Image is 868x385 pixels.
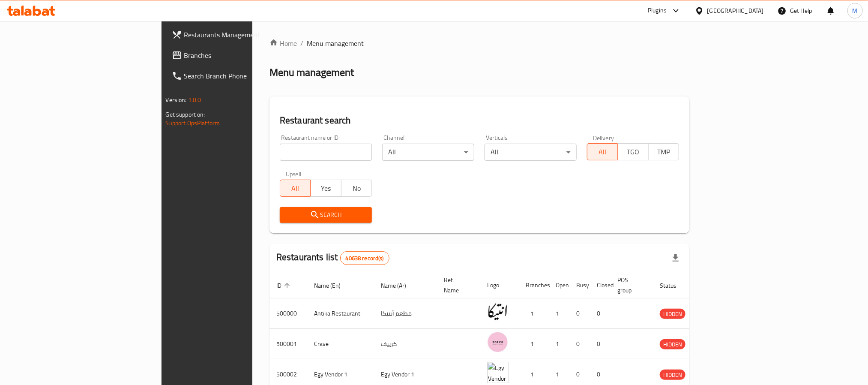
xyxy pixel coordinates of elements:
[307,329,374,359] td: Crave
[590,329,611,359] td: 0
[591,146,614,158] span: All
[341,254,389,262] span: 40638 record(s)
[307,38,364,48] span: Menu management
[341,180,372,197] button: No
[269,66,354,79] h2: Menu management
[374,298,437,329] td: مطعم أنتيكا
[480,272,519,298] th: Logo
[648,143,679,160] button: TMP
[165,24,306,45] a: Restaurants Management
[280,114,679,127] h2: Restaurant search
[617,143,648,160] button: TGO
[276,251,389,265] h2: Restaurants list
[165,45,306,66] a: Branches
[284,182,307,195] span: All
[652,146,676,158] span: TMP
[382,144,474,161] div: All
[444,275,470,295] span: Ref. Name
[519,329,549,359] td: 1
[184,71,299,81] span: Search Branch Phone
[280,180,311,197] button: All
[660,339,685,349] div: HIDDEN
[269,38,689,48] nav: breadcrumb
[519,298,549,329] td: 1
[166,117,220,129] a: Support.OpsPlatform
[569,329,590,359] td: 0
[314,280,352,291] span: Name (En)
[621,146,645,158] span: TGO
[280,207,372,223] button: Search
[587,143,618,160] button: All
[286,171,302,177] label: Upsell
[660,340,685,349] span: HIDDEN
[188,94,201,105] span: 1.0.0
[590,272,611,298] th: Closed
[314,182,338,195] span: Yes
[276,280,293,291] span: ID
[549,272,569,298] th: Open
[374,329,437,359] td: كرييف
[707,6,764,15] div: [GEOGRAPHIC_DATA]
[853,6,858,15] span: M
[648,6,667,16] div: Plugins
[569,272,590,298] th: Busy
[165,66,306,86] a: Search Branch Phone
[593,135,614,141] label: Delivery
[617,275,643,295] span: POS group
[660,280,688,291] span: Status
[660,370,685,380] span: HIDDEN
[485,144,577,161] div: All
[665,248,686,268] div: Export file
[660,309,685,319] span: HIDDEN
[345,182,368,195] span: No
[487,362,509,383] img: Egy Vendor 1
[549,329,569,359] td: 1
[487,331,509,353] img: Crave
[660,309,685,319] div: HIDDEN
[280,144,372,161] input: Search for restaurant name or ID..
[184,50,299,60] span: Branches
[310,180,341,197] button: Yes
[381,280,417,291] span: Name (Ar)
[307,298,374,329] td: Antika Restaurant
[166,109,205,120] span: Get support on:
[287,210,365,220] span: Search
[519,272,549,298] th: Branches
[549,298,569,329] td: 1
[166,94,187,105] span: Version:
[184,30,299,40] span: Restaurants Management
[487,301,509,322] img: Antika Restaurant
[590,298,611,329] td: 0
[569,298,590,329] td: 0
[340,251,389,265] div: Total records count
